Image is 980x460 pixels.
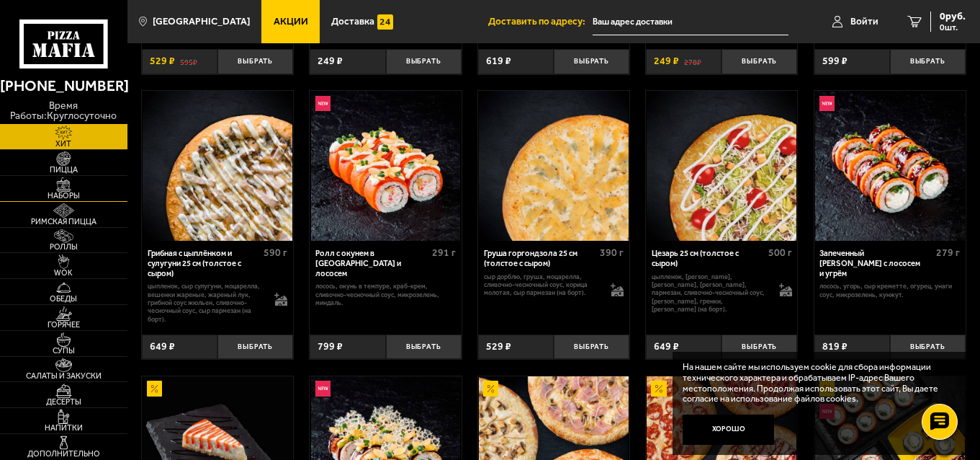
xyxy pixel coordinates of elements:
[890,49,966,74] button: Выбрать
[890,335,966,360] button: Выбрать
[147,381,162,396] img: Акционный
[217,49,293,74] button: Выбрать
[486,56,511,66] span: 619 ₽
[153,17,250,27] span: [GEOGRAPHIC_DATA]
[486,342,511,352] span: 529 ₽
[484,273,601,297] p: сыр дорблю, груша, моцарелла, сливочно-чесночный соус, корица молотая, сыр пармезан (на борт).
[721,49,797,74] button: Выбрать
[264,247,287,259] span: 590 г
[593,9,788,35] input: Ваш адрес доставки
[654,342,679,352] span: 649 ₽
[683,415,775,446] button: Хорошо
[180,56,197,66] s: 595 ₽
[647,91,796,241] img: Цезарь 25 см (толстое с сыром)
[143,91,292,241] img: Грибная с цыплёнком и сулугуни 25 см (толстое с сыром)
[683,362,948,404] p: На нашем сайте мы используем cookie для сбора информации технического характера и обрабатываем IP...
[331,17,374,27] span: Доставка
[819,249,932,278] div: Запеченный [PERSON_NAME] с лососем и угрём
[768,247,792,259] span: 500 г
[311,91,461,241] img: Ролл с окунем в темпуре и лососем
[819,96,835,111] img: Новинка
[150,56,175,66] span: 529 ₽
[646,91,797,241] a: Цезарь 25 см (толстое с сыром)
[148,249,261,278] div: Грибная с цыплёнком и сулугуни 25 см (толстое с сыром)
[721,335,797,360] button: Выбрать
[148,282,264,323] p: цыпленок, сыр сулугуни, моцарелла, вешенки жареные, жареный лук, грибной соус Жюльен, сливочно-че...
[217,335,293,360] button: Выбрать
[815,91,965,241] img: Запеченный ролл Гурмэ с лососем и угрём
[936,247,960,259] span: 279 г
[600,247,624,259] span: 390 г
[483,381,498,396] img: Акционный
[386,49,462,74] button: Выбрать
[315,282,456,306] p: лосось, окунь в темпуре, краб-крем, сливочно-чесночный соус, микрозелень, миндаль.
[822,342,848,352] span: 819 ₽
[315,96,331,111] img: Новинка
[822,56,848,66] span: 599 ₽
[315,249,428,278] div: Ролл с окунем в [GEOGRAPHIC_DATA] и лососем
[432,247,456,259] span: 291 г
[850,17,878,27] span: Войти
[652,273,768,314] p: цыпленок, [PERSON_NAME], [PERSON_NAME], [PERSON_NAME], пармезан, сливочно-чесночный соус, [PERSON...
[315,381,331,396] img: Новинка
[142,91,293,241] a: Грибная с цыплёнком и сулугуни 25 см (толстое с сыром)
[940,12,966,22] span: 0 руб.
[554,49,629,74] button: Выбрать
[819,282,960,298] p: лосось, угорь, Сыр креметте, огурец, унаги соус, микрозелень, кунжут.
[478,91,629,241] a: Груша горгондзола 25 см (толстое с сыром)
[554,335,629,360] button: Выбрать
[652,249,765,268] div: Цезарь 25 см (толстое с сыром)
[940,23,966,32] span: 0 шт.
[484,249,597,268] div: Груша горгондзола 25 см (толстое с сыром)
[814,91,966,241] a: НовинкаЗапеченный ролл Гурмэ с лососем и угрём
[318,342,343,352] span: 799 ₽
[654,56,679,66] span: 249 ₽
[488,17,593,27] span: Доставить по адресу:
[310,91,461,241] a: НовинкаРолл с окунем в темпуре и лососем
[150,342,175,352] span: 649 ₽
[318,56,343,66] span: 249 ₽
[479,91,629,241] img: Груша горгондзола 25 см (толстое с сыром)
[651,381,666,396] img: Акционный
[274,17,308,27] span: Акции
[386,335,462,360] button: Выбрать
[684,56,701,66] s: 278 ₽
[377,14,392,30] img: 15daf4d41897b9f0e9f617042186c801.svg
